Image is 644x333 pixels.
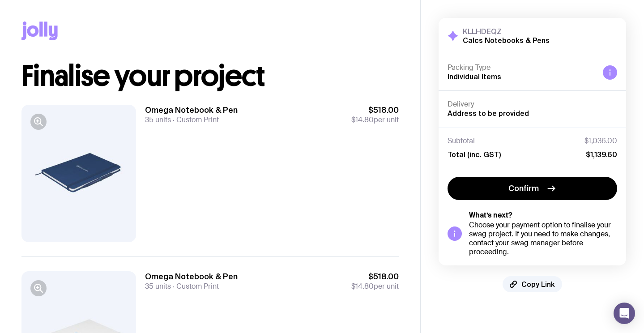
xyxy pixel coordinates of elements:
h3: Omega Notebook & Pen [145,105,238,115]
div: Open Intercom Messenger [614,303,635,324]
span: per unit [351,282,399,291]
h5: What’s next? [469,211,617,220]
span: Individual Items [448,73,501,81]
h1: Finalise your project [21,62,399,90]
span: Custom Print [171,115,219,124]
span: per unit [351,115,399,124]
h2: Calcs Notebooks & Pens [463,36,550,45]
span: 35 units [145,115,171,124]
span: Custom Print [171,282,219,291]
h4: Delivery [448,100,617,109]
div: Choose your payment option to finalise your swag project. If you need to make changes, contact yo... [469,221,617,256]
span: 35 units [145,282,171,291]
span: Copy Link [521,280,555,289]
span: Confirm [508,183,539,194]
h3: KLLHDEQZ [463,27,550,36]
span: $1,036.00 [584,137,617,145]
h3: Omega Notebook & Pen [145,271,238,282]
span: Total (inc. GST) [448,150,501,159]
h4: Packing Type [448,63,596,72]
span: $1,139.60 [586,150,617,159]
span: Address to be provided [448,109,529,117]
span: Subtotal [448,137,475,145]
span: $518.00 [351,271,399,282]
span: $14.80 [351,115,374,124]
span: $518.00 [351,105,399,115]
button: Confirm [448,177,617,200]
span: $14.80 [351,282,374,291]
button: Copy Link [503,276,562,292]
